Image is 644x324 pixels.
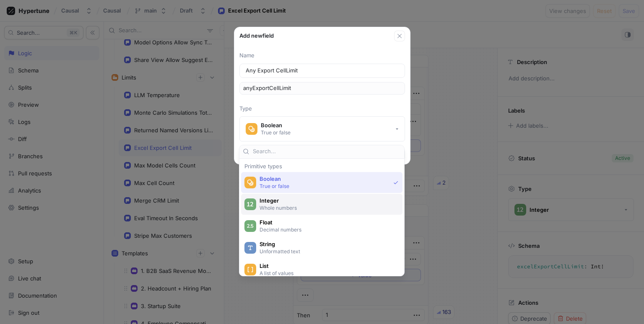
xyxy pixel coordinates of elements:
[260,197,395,204] span: Integer
[260,262,395,270] span: List
[239,51,405,60] p: Name
[261,122,291,129] div: Boolean
[253,147,401,156] input: Search...
[239,116,405,141] button: BooleanTrue or false
[260,226,394,233] p: Decimal numbers
[260,248,394,255] p: Unformatted text
[241,164,402,169] div: Primitive types
[260,270,394,277] p: A list of values
[260,219,395,226] span: Float
[260,183,390,190] p: True or false
[246,67,399,75] input: Enter a name for this field
[260,241,395,248] span: String
[239,105,405,113] p: Type
[239,32,274,40] p: Add new field
[260,204,394,211] p: Whole numbers
[260,175,390,183] span: Boolean
[261,129,291,136] div: True or false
